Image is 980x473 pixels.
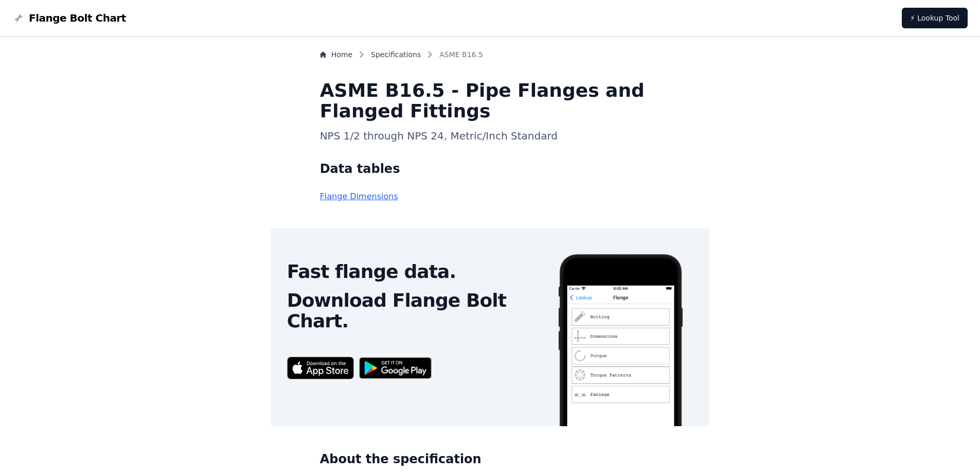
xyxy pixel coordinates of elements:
span: Flange Bolt Chart [29,11,126,25]
a: Flange Dimensions [320,191,398,201]
a: Specifications [371,49,421,60]
h2: Download Flange Bolt Chart. [287,290,540,331]
h2: Fast flange data. [287,261,540,282]
h2: Data tables [320,161,661,177]
nav: Breadcrumb [320,49,661,64]
h1: ASME B16.5 - Pipe Flanges and Flanged Fittings [320,80,661,121]
span: ASME B16.5 [439,49,483,60]
h2: About the specification [320,451,661,467]
a: Home [320,49,352,60]
img: Get it on Google Play [354,352,437,384]
img: App Store badge for the Flange Bolt Chart app [287,357,354,379]
a: ⚡ Lookup Tool [902,8,968,28]
a: Flange Bolt Chart LogoFlange Bolt Chart [12,11,126,25]
img: Flange Bolt Chart Logo [12,12,25,24]
h3: NPS 1/2 through NPS 24, Metric/Inch Standard [320,128,661,144]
